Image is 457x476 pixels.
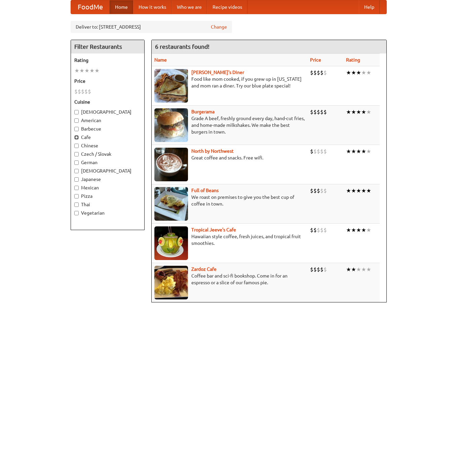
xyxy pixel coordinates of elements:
[74,134,141,141] label: Cafe
[323,187,327,194] li: $
[346,57,360,63] a: Rating
[74,135,79,140] input: Cafe
[366,187,371,194] li: ★
[84,67,89,74] li: ★
[361,226,366,234] li: ★
[351,266,356,273] li: ★
[110,0,133,14] a: Home
[323,69,327,76] li: $
[346,226,351,234] li: ★
[74,168,141,174] label: [DEMOGRAPHIC_DATA]
[310,148,313,155] li: $
[313,266,317,273] li: $
[74,88,78,95] li: $
[361,148,366,155] li: ★
[361,108,366,116] li: ★
[320,108,323,116] li: $
[154,57,167,63] a: Name
[154,148,188,181] img: north.jpg
[74,193,141,199] label: Pizza
[211,24,227,30] a: Change
[71,0,110,14] a: FoodMe
[346,108,351,116] li: ★
[359,0,380,14] a: Help
[346,148,351,155] li: ★
[323,148,327,155] li: $
[191,70,244,75] a: [PERSON_NAME]'s Diner
[313,108,317,116] li: $
[320,266,323,273] li: $
[74,160,79,165] input: German
[74,67,79,74] li: ★
[361,187,366,194] li: ★
[154,233,305,247] p: Hawaiian style coffee, fresh juices, and tropical fruit smoothies.
[191,227,236,232] a: Tropical Jeeve's Cafe
[310,57,321,63] a: Price
[74,169,79,173] input: [DEMOGRAPHIC_DATA]
[351,187,356,194] li: ★
[154,115,305,135] p: Grade A beef, freshly ground every day, hand-cut fries, and home-made milkshakes. We make the bes...
[154,108,188,142] img: burgerama.jpg
[74,78,141,84] h5: Price
[317,69,320,76] li: $
[84,88,88,95] li: $
[346,266,351,273] li: ★
[351,108,356,116] li: ★
[356,187,361,194] li: ★
[94,67,100,74] li: ★
[346,187,351,194] li: ★
[351,226,356,234] li: ★
[74,110,79,114] input: [DEMOGRAPHIC_DATA]
[74,186,79,190] input: Mexican
[323,226,327,234] li: $
[356,266,361,273] li: ★
[361,266,366,273] li: ★
[323,108,327,116] li: $
[74,211,79,215] input: Vegetarian
[320,69,323,76] li: $
[74,184,141,191] label: Mexican
[74,57,141,64] h5: Rating
[361,69,366,76] li: ★
[154,187,188,221] img: beans.jpg
[154,266,188,299] img: zardoz.jpg
[320,226,323,234] li: $
[346,69,351,76] li: ★
[74,201,141,208] label: Thai
[88,88,91,95] li: $
[154,69,188,103] img: sallys.jpg
[366,108,371,116] li: ★
[317,266,320,273] li: $
[74,118,79,123] input: American
[74,109,141,115] label: [DEMOGRAPHIC_DATA]
[74,127,79,131] input: Barbecue
[74,194,79,198] input: Pizza
[191,188,219,193] a: Full of Beans
[366,266,371,273] li: ★
[191,109,215,114] a: Burgerama
[317,187,320,194] li: $
[154,226,188,260] img: jeeves.jpg
[313,226,317,234] li: $
[356,69,361,76] li: ★
[74,176,141,183] label: Japanese
[366,148,371,155] li: ★
[320,187,323,194] li: $
[310,69,313,76] li: $
[74,152,79,156] input: Czech / Slovak
[351,148,356,155] li: ★
[154,76,305,89] p: Food like mom cooked, if you grew up in [US_STATE] and mom ran a diner. Try our blue plate special!
[317,226,320,234] li: $
[81,88,84,95] li: $
[310,266,313,273] li: $
[317,148,320,155] li: $
[191,148,234,154] a: North by Northwest
[191,266,217,272] a: Zardoz Cafe
[323,266,327,273] li: $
